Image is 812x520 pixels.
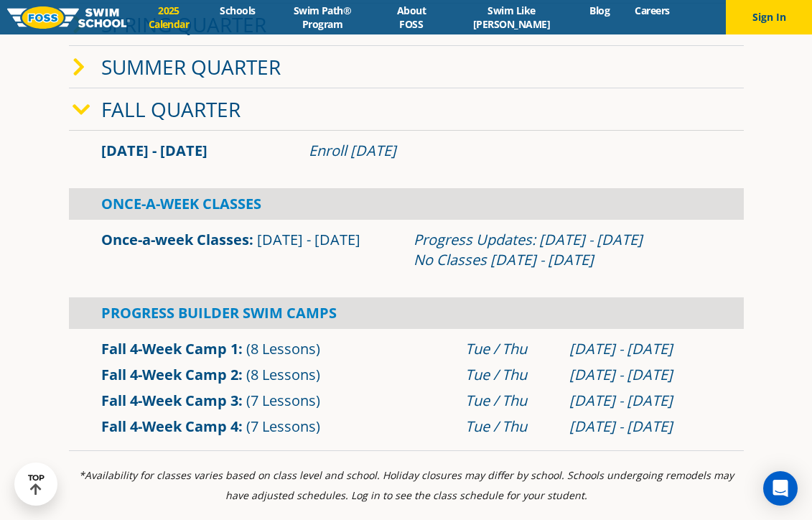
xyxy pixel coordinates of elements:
div: Progress Builder Swim Camps [69,297,744,329]
div: [DATE] - [DATE] [569,339,711,359]
div: Tue / Thu [465,339,555,359]
i: *Availability for classes varies based on class level and school. Holiday closures may differ by ... [79,468,734,502]
span: (8 Lessons) [246,365,320,384]
a: Fall 4-Week Camp 3 [101,391,238,410]
span: (8 Lessons) [246,339,320,358]
span: [DATE] - [DATE] [257,230,360,249]
div: Tue / Thu [465,365,555,385]
a: Summer Quarter [101,53,281,80]
div: Tue / Thu [465,391,555,411]
div: [DATE] - [DATE] [569,417,711,437]
div: [DATE] - [DATE] [569,391,711,411]
a: Schools [207,4,268,17]
div: Open Intercom Messenger [763,471,798,506]
a: Once-a-week Classes [101,230,249,249]
div: TOP [28,473,45,496]
div: Progress Updates: [DATE] - [DATE] No Classes [DATE] - [DATE] [414,230,711,270]
img: FOSS Swim School Logo [7,6,130,29]
span: (7 Lessons) [246,391,320,410]
a: Fall 4-Week Camp 2 [101,365,238,384]
a: Careers [622,4,682,17]
a: 2025 Calendar [130,4,207,31]
span: (7 Lessons) [246,417,320,436]
div: Once-A-Week Classes [69,188,744,220]
div: [DATE] - [DATE] [569,365,711,385]
span: [DATE] - [DATE] [101,141,207,160]
a: About FOSS [377,4,446,31]
div: Enroll [DATE] [309,141,711,161]
a: Fall Quarter [101,96,241,123]
a: Blog [577,4,622,17]
a: Swim Path® Program [268,4,376,31]
div: Tue / Thu [465,417,555,437]
a: Fall 4-Week Camp 4 [101,417,238,436]
a: Swim Like [PERSON_NAME] [446,4,577,31]
a: Fall 4-Week Camp 1 [101,339,238,358]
